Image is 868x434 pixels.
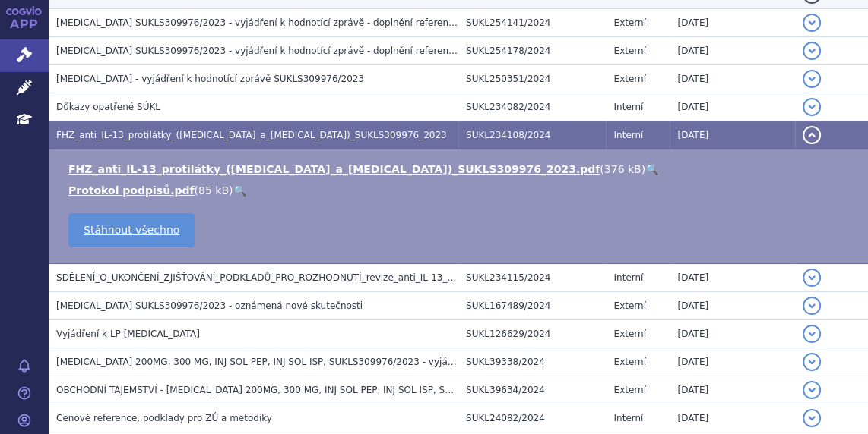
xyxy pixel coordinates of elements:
[613,130,643,140] span: Interní
[670,121,794,149] td: [DATE]
[198,184,229,197] span: 85 kB
[613,272,643,283] span: Interní
[604,163,641,175] span: 376 kB
[803,325,821,343] button: detail
[803,353,821,371] button: detail
[803,381,821,399] button: detail
[458,376,606,404] td: SUKL39634/2024
[458,9,606,37] td: SUKL254141/2024
[56,329,200,339] span: Vyjádření k LP Dupixent
[803,42,821,60] button: detail
[803,409,821,427] button: detail
[613,413,643,423] span: Interní
[613,357,645,367] span: Externí
[458,263,606,292] td: SUKL234115/2024
[670,404,794,432] td: [DATE]
[645,163,658,175] a: 🔍
[68,184,195,197] a: Protokol podpisů.pdf
[670,292,794,320] td: [DATE]
[56,102,160,112] span: Důkazy opatřené SÚKL
[56,130,447,140] span: FHZ_anti_IL-13_protilátky_(dupilumab_a_lebrikizumab)_SUKLS309976_2023
[458,404,606,432] td: SUKL24082/2024
[613,46,645,56] span: Externí
[803,98,821,116] button: detail
[803,126,821,144] button: detail
[56,74,364,84] span: DUPIXENT - vyjádření k hodnotící zprávě SUKLS309976/2023
[56,17,470,28] span: DUPIXENT SUKLS309976/2023 - vyjádření k hodnotící zprávě - doplnění referencí III.
[458,348,606,376] td: SUKL39338/2024
[803,70,821,88] button: detail
[458,93,606,121] td: SUKL234082/2024
[670,348,794,376] td: [DATE]
[56,357,592,367] span: DUPIXENT 200MG, 300 MG, INJ SOL PEP, INJ SOL ISP, SUKLS309976/2023 - vyjádření k návrhu hodnotící...
[803,297,821,315] button: detail
[613,300,645,311] span: Externí
[458,320,606,348] td: SUKL126629/2024
[670,9,794,37] td: [DATE]
[458,65,606,93] td: SUKL250351/2024
[670,65,794,93] td: [DATE]
[68,213,195,247] a: Stáhnout všechno
[613,329,645,339] span: Externí
[670,320,794,348] td: [DATE]
[613,385,645,395] span: Externí
[670,93,794,121] td: [DATE]
[56,413,272,423] span: Cenové reference, podklady pro ZÚ a metodiky
[613,74,645,84] span: Externí
[613,17,645,28] span: Externí
[56,272,765,283] span: SDĚLENÍ_O_UKONČENÍ_ZJIŠŤOVÁNÍ_PODKLADŮ_PRO_ROZHODNUTÍ_revize_anti_IL-13_protilátky_(dupilumab_a_l...
[68,183,853,198] li: ( )
[458,292,606,320] td: SUKL167489/2024
[56,385,702,395] span: OBCHODNÍ TAJEMSTVÍ - DUPIXENT 200MG, 300 MG, INJ SOL PEP, INJ SOL ISP, SUKLS309976/2023 - vyjádře...
[803,14,821,32] button: detail
[458,121,606,149] td: SUKL234108/2024
[68,162,853,177] li: ( )
[613,102,643,112] span: Interní
[56,300,363,311] span: DUPIXENT SUKLS309976/2023 - oznámená nové skutečnosti
[56,46,470,56] span: DUPIXENT SUKLS309976/2023 - vyjádření k hodnotící zprávě - doplnění referencí III.
[670,37,794,65] td: [DATE]
[233,184,246,197] a: 🔍
[458,37,606,65] td: SUKL254178/2024
[803,269,821,287] button: detail
[670,376,794,404] td: [DATE]
[68,163,600,175] a: FHZ_anti_IL-13_protilátky_([MEDICAL_DATA]_a_[MEDICAL_DATA])_SUKLS309976_2023.pdf
[670,263,794,292] td: [DATE]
